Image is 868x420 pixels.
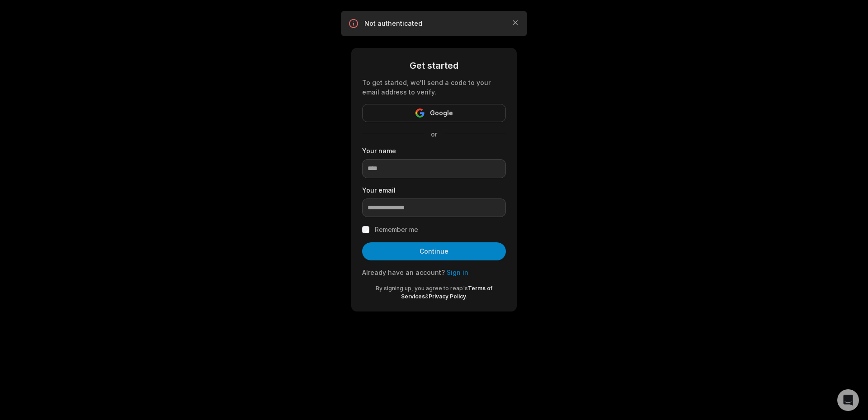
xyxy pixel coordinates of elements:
div: To get started, we'll send a code to your email address to verify. [362,78,506,97]
label: Your name [362,146,506,156]
div: Open Intercom Messenger [837,389,859,411]
span: & [425,293,429,300]
span: . [466,293,467,300]
a: Sign in [447,269,468,276]
div: Get started [362,59,506,72]
p: Not authenticated [364,19,504,28]
button: Continue [362,242,506,260]
label: Remember me [375,224,418,235]
span: or [424,129,444,139]
span: Google [430,108,453,118]
label: Your email [362,185,506,195]
button: Google [362,104,506,122]
span: By signing up, you agree to reap's [376,285,468,292]
a: Privacy Policy [429,293,466,300]
span: Already have an account? [362,269,445,276]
